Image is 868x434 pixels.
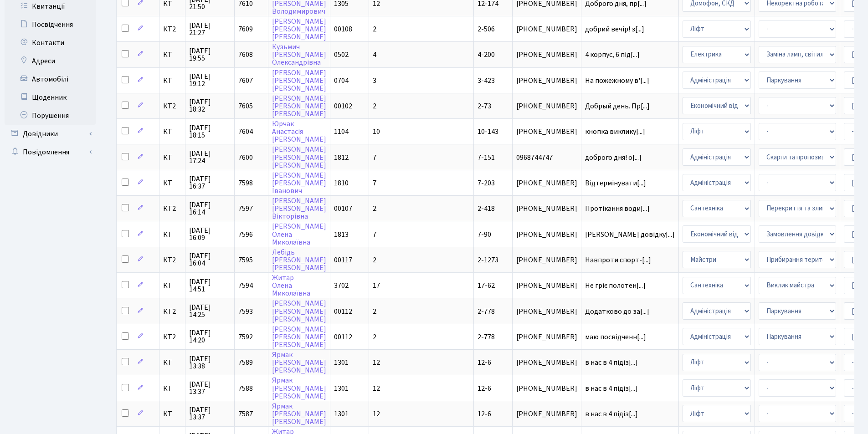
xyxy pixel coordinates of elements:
[585,281,646,291] span: Не гріє полотен[...]
[516,51,577,58] span: [PHONE_NUMBER]
[478,383,491,393] span: 12-6
[238,24,253,34] span: 7609
[373,306,376,317] span: 2
[5,107,96,125] a: Порушення
[585,357,638,368] span: в нас в 4 підіз[...]
[334,230,349,240] span: 1813
[373,204,376,214] span: 2
[189,227,231,241] span: [DATE] 16:09
[238,204,253,214] span: 7597
[5,52,96,70] a: Адреси
[189,304,231,318] span: [DATE] 14:25
[478,101,491,111] span: 2-73
[478,409,491,419] span: 12-6
[272,273,310,298] a: ЖитарОленаМиколаївна
[478,357,491,368] span: 12-6
[5,125,96,143] a: Довідники
[373,178,376,188] span: 7
[272,119,326,144] a: ЮрчакАнастасія[PERSON_NAME]
[238,383,253,393] span: 7588
[373,357,380,368] span: 12
[516,333,577,341] span: [PHONE_NUMBER]
[163,102,181,110] span: КТ2
[163,77,181,84] span: КТ
[478,332,495,342] span: 2-778
[334,281,349,291] span: 3702
[163,154,181,161] span: КТ
[585,255,651,265] span: Навпроти спорт-[...]
[163,308,181,315] span: КТ2
[238,153,253,163] span: 7600
[189,355,231,370] span: [DATE] 13:38
[238,127,253,137] span: 7604
[516,308,577,315] span: [PHONE_NUMBER]
[334,153,349,163] span: 1812
[189,22,231,36] span: [DATE] 21:27
[163,205,181,212] span: КТ2
[373,24,376,34] span: 2
[272,299,326,324] a: [PERSON_NAME][PERSON_NAME][PERSON_NAME]
[163,385,181,392] span: КТ
[478,76,495,86] span: 3-423
[272,247,326,273] a: Лебідь[PERSON_NAME][PERSON_NAME]
[238,306,253,317] span: 7593
[478,24,495,34] span: 2-506
[373,101,376,111] span: 2
[585,383,638,393] span: в нас в 4 підіз[...]
[189,150,231,164] span: [DATE] 17:24
[373,76,376,86] span: 3
[238,230,253,240] span: 7596
[585,409,638,419] span: в нас в 4 підіз[...]
[373,332,376,342] span: 2
[238,178,253,188] span: 7598
[163,231,181,238] span: КТ
[585,332,646,342] span: маю посвідченн[...]
[272,68,326,93] a: [PERSON_NAME][PERSON_NAME][PERSON_NAME]
[516,179,577,187] span: [PHONE_NUMBER]
[272,324,326,350] a: [PERSON_NAME][PERSON_NAME][PERSON_NAME]
[5,15,96,34] a: Посвідчення
[516,128,577,135] span: [PHONE_NUMBER]
[5,88,96,107] a: Щоденник
[272,93,326,119] a: [PERSON_NAME][PERSON_NAME][PERSON_NAME]
[272,376,326,401] a: Ярмак[PERSON_NAME][PERSON_NAME]
[585,76,649,86] span: На пожежному в'[...]
[516,231,577,238] span: [PHONE_NUMBER]
[585,24,644,34] span: добрий вечір! з[...]
[334,76,349,86] span: 0704
[478,50,495,60] span: 4-200
[585,50,640,60] span: 4 корпус, 6 під[...]
[334,24,352,34] span: 00108
[478,127,498,137] span: 10-143
[585,306,649,317] span: Додатково до за[...]
[189,98,231,113] span: [DATE] 18:32
[238,101,253,111] span: 7605
[334,127,349,137] span: 1104
[163,51,181,58] span: КТ
[516,410,577,418] span: [PHONE_NUMBER]
[516,385,577,392] span: [PHONE_NUMBER]
[516,26,577,33] span: [PHONE_NUMBER]
[189,252,231,267] span: [DATE] 16:04
[163,26,181,33] span: КТ2
[189,124,231,139] span: [DATE] 18:15
[373,127,380,137] span: 10
[189,201,231,216] span: [DATE] 16:14
[272,145,326,170] a: [PERSON_NAME][PERSON_NAME][PERSON_NAME]
[373,255,376,265] span: 2
[373,153,376,163] span: 7
[5,34,96,52] a: Контакти
[5,70,96,88] a: Автомобілі
[163,333,181,341] span: КТ2
[373,409,380,419] span: 12
[516,359,577,366] span: [PHONE_NUMBER]
[238,50,253,60] span: 7608
[334,409,349,419] span: 1301
[189,73,231,87] span: [DATE] 19:12
[334,383,349,393] span: 1301
[5,143,96,161] a: Повідомлення
[272,401,326,427] a: Ярмак[PERSON_NAME][PERSON_NAME]
[334,50,349,60] span: 0502
[585,101,650,111] span: Добрый день. Пр[...]
[478,178,495,188] span: 7-203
